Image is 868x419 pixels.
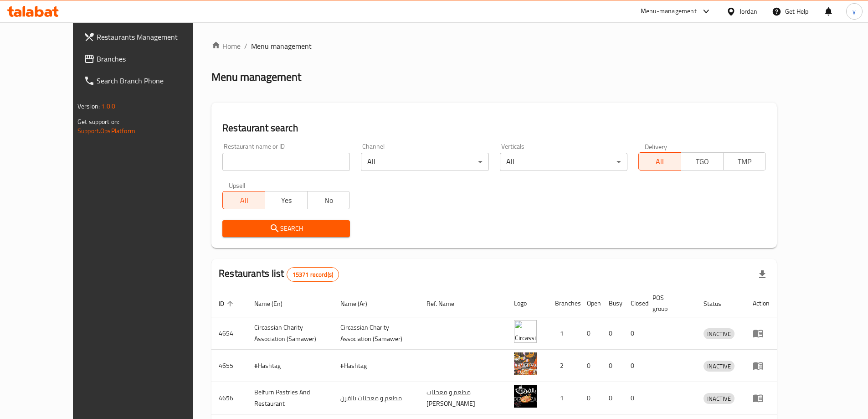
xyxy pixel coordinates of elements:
span: POS group [652,292,685,314]
span: TMP [727,155,762,168]
div: INACTIVE [704,393,734,404]
td: مطعم و معجنات [PERSON_NAME] [419,382,507,414]
td: 0 [580,382,601,414]
span: Version: [77,100,100,112]
span: All [642,155,678,168]
td: ​Circassian ​Charity ​Association​ (Samawer) [333,317,419,350]
td: #Hashtag [333,350,419,382]
td: 1 [548,317,580,350]
span: INACTIVE [704,393,734,404]
a: Home [211,41,241,52]
td: 0 [580,350,601,382]
th: Closed [623,290,645,317]
div: Export file [751,264,773,285]
span: Name (Ar) [340,298,379,309]
span: Name (En) [254,298,294,309]
td: 0 [601,317,623,350]
div: Jordan [740,6,757,16]
th: Logo [507,290,548,317]
td: Belfurn Pastries And Restaurant [247,382,333,414]
li: / [244,41,247,52]
span: INACTIVE [704,361,734,372]
td: ​Circassian ​Charity ​Association​ (Samawer) [247,317,333,350]
td: 0 [601,382,623,414]
td: #Hashtag [247,350,333,382]
td: 0 [580,317,601,350]
td: 0 [623,382,645,414]
span: Restaurants Management [97,31,211,42]
span: ID [219,298,236,309]
span: Search Branch Phone [97,75,211,86]
button: Search [222,220,350,237]
img: ​Circassian ​Charity ​Association​ (Samawer) [514,320,537,343]
span: Get support on: [77,116,119,128]
th: Branches [548,290,580,317]
span: Search [230,223,343,234]
button: TMP [723,152,766,171]
button: No [307,191,350,209]
span: 15371 record(s) [287,270,339,279]
nav: breadcrumb [211,41,777,52]
span: INACTIVE [704,329,734,339]
a: Support.OpsPlatform [77,125,135,137]
span: Menu management [251,41,312,52]
input: Search for restaurant name or ID.. [222,153,350,171]
div: Menu [753,328,770,339]
td: 4654 [211,317,247,350]
a: Search Branch Phone [77,70,218,92]
td: 2 [548,350,580,382]
span: Ref. Name [426,298,466,309]
span: Status [704,298,733,309]
label: Delivery [645,143,668,150]
label: Upsell [229,182,246,188]
button: All [222,191,265,209]
a: Branches [77,48,218,70]
td: مطعم و معجنات بالفرن [333,382,419,414]
h2: Restaurant search [222,121,766,135]
div: INACTIVE [704,328,734,339]
span: All [226,194,262,207]
h2: Restaurants list [219,267,339,282]
span: y [853,6,856,16]
div: Total records count [287,267,339,282]
div: Menu [753,393,770,403]
td: 1 [548,382,580,414]
button: All [638,152,681,171]
span: No [311,194,346,207]
div: Menu [753,360,770,371]
div: Menu-management [641,6,697,17]
span: Yes [269,194,304,207]
span: TGO [685,155,720,168]
td: 4656 [211,382,247,414]
td: 0 [623,317,645,350]
button: TGO [681,152,724,171]
td: 0 [623,350,645,382]
h2: Menu management [211,70,301,84]
img: #Hashtag [514,352,537,375]
button: Yes [265,191,308,209]
div: All [361,153,488,171]
a: Restaurants Management [77,26,218,48]
th: Action [745,290,777,317]
span: Branches [97,53,211,64]
div: All [500,153,627,171]
th: Open [580,290,601,317]
span: 1.0.0 [101,100,115,112]
td: 0 [601,350,623,382]
th: Busy [601,290,623,317]
img: Belfurn Pastries And Restaurant [514,385,537,408]
td: 4655 [211,350,247,382]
